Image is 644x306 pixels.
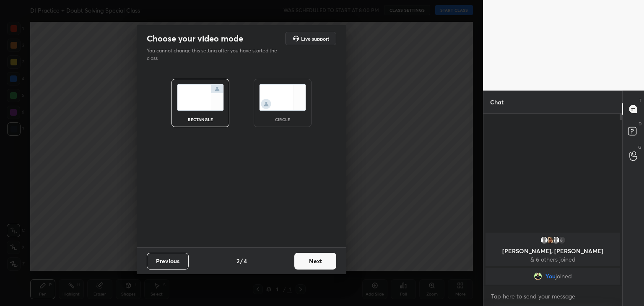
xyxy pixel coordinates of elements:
button: Previous [147,253,189,270]
h4: / [240,257,243,265]
img: default.png [540,236,548,244]
p: [PERSON_NAME], [PERSON_NAME] [491,248,615,254]
img: a271ea260bfd4058b84e93345a4de7fa.jpg [546,236,554,244]
div: circle [266,117,299,122]
span: joined [556,273,572,280]
p: You cannot change this setting after you have started the class [147,47,283,62]
h4: 4 [244,257,247,265]
p: Chat [483,91,510,113]
h5: Live support [301,36,329,41]
img: default.png [552,236,560,244]
button: Next [294,253,336,270]
div: grid [483,231,622,286]
p: G [638,144,641,150]
div: 6 [558,236,566,244]
h2: Choose your video mode [147,33,243,44]
img: circleScreenIcon.acc0effb.svg [259,84,306,111]
div: rectangle [184,117,217,122]
h4: 2 [236,257,239,265]
p: & 6 others joined [491,256,615,263]
img: normalScreenIcon.ae25ed63.svg [177,84,224,111]
img: 6f4578c4c6224cea84386ccc78b3bfca.jpg [534,272,542,280]
p: D [639,121,641,127]
p: T [639,97,641,104]
span: You [545,273,556,280]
